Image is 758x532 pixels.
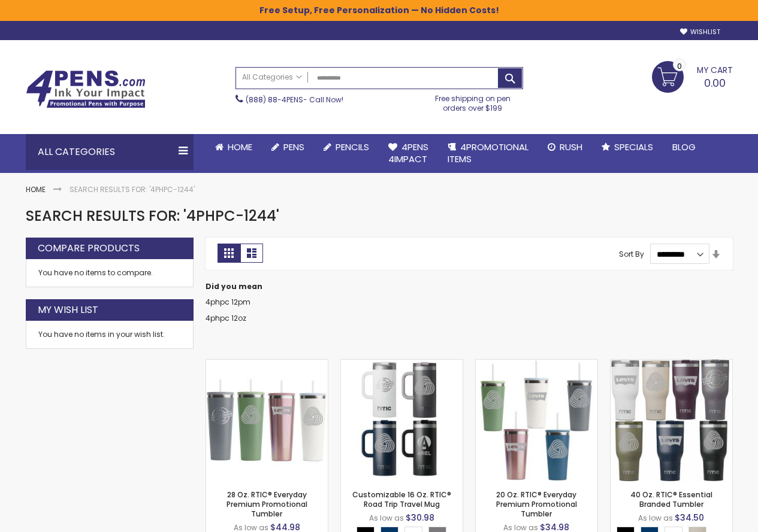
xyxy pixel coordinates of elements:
[206,297,250,307] a: 4phpc 12pm
[611,359,732,369] a: 40 Oz. RTIC® Essential Branded Tumbler
[26,206,279,226] span: Search results for: '4PHPC-1244'
[630,490,712,509] a: 40 Oz. RTIC® Essential Branded Tumbler
[614,141,653,153] span: Specials
[652,61,733,91] a: 0.00 0
[611,360,732,481] img: 40 Oz. RTIC® Essential Branded Tumbler
[677,60,682,72] span: 0
[38,303,98,317] strong: My Wish List
[448,141,529,165] span: 4PROMOTIONAL ITEMS
[26,134,194,170] div: All Categories
[236,68,308,87] a: All Categories
[496,490,577,519] a: 20 Oz. RTIC® Everyday Premium Promotional Tumbler
[227,490,307,519] a: 28 Oz. RTIC® Everyday Premium Promotional Tumbler
[704,75,726,90] span: 0.00
[438,134,538,173] a: 4PROMOTIONALITEMS
[206,359,328,369] a: 28 Oz. RTIC® Everyday Premium Promotional Tumbler
[242,72,302,82] span: All Categories
[206,360,328,481] img: 28 Oz. RTIC® Everyday Premium Promotional Tumbler
[262,134,314,160] a: Pens
[246,95,303,105] a: (888) 88-4PENS
[422,89,523,113] div: Free shipping on pen orders over $199
[388,141,428,165] span: 4Pens 4impact
[246,95,343,105] span: - Call Now!
[218,244,240,263] strong: Grid
[592,134,663,160] a: Specials
[476,360,597,481] img: 20 Oz. RTIC® Everyday Premium Promotional Tumbler
[206,313,246,323] a: 4phpc 12oz
[206,134,262,160] a: Home
[352,490,451,509] a: Customizable 16 Oz. RTIC® Road Trip Travel Mug
[560,141,582,153] span: Rush
[38,330,181,339] div: You have no items in your wish list.
[675,512,704,524] span: $34.50
[619,249,644,259] label: Sort By
[379,134,438,173] a: 4Pens4impact
[476,359,597,369] a: 20 Oz. RTIC® Everyday Premium Promotional Tumbler
[283,141,304,153] span: Pens
[38,242,140,255] strong: Compare Products
[672,141,696,153] span: Blog
[341,360,463,481] img: Customizable 16 Oz. RTIC® Road Trip Travel Mug
[314,134,379,160] a: Pencils
[638,513,673,523] span: As low as
[406,512,434,524] span: $30.98
[369,513,404,523] span: As low as
[228,141,252,153] span: Home
[26,70,146,108] img: 4Pens Custom Pens and Promotional Products
[680,28,720,37] a: Wishlist
[206,282,733,291] dt: Did you mean
[70,184,195,194] strong: Search results for: '4PHPC-1244'
[336,141,369,153] span: Pencils
[26,259,194,287] div: You have no items to compare.
[538,134,592,160] a: Rush
[26,184,46,194] a: Home
[341,359,463,369] a: Customizable 16 Oz. RTIC® Road Trip Travel Mug
[663,134,705,160] a: Blog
